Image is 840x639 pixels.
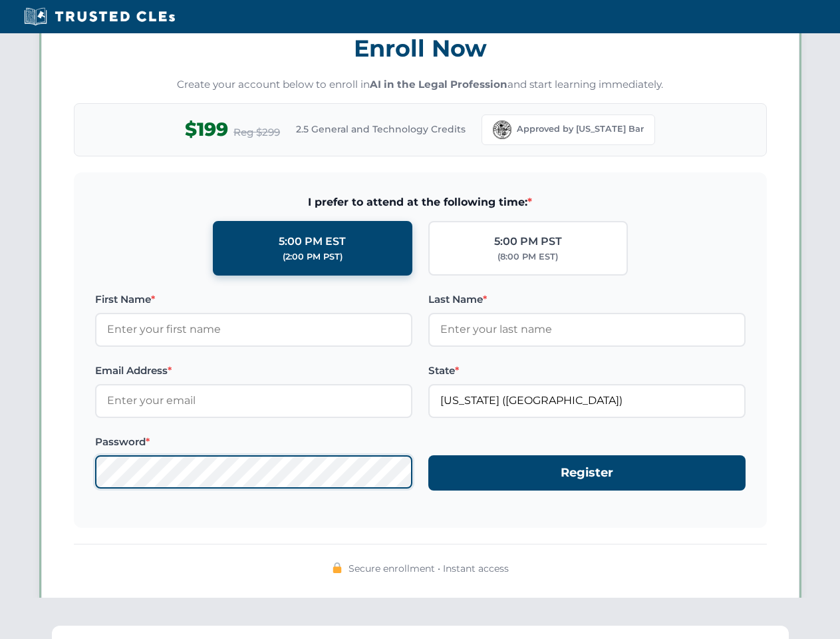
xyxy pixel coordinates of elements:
[233,124,280,140] span: Reg $299
[279,233,346,250] div: 5:00 PM EST
[428,384,746,417] input: Florida (FL)
[283,250,343,264] div: (2:00 PM PST)
[95,194,746,211] span: I prefer to attend at the following time:
[497,250,558,264] div: (8:00 PM EST)
[517,122,644,136] span: Approved by [US_STATE] Bar
[95,292,412,308] label: First Name
[428,313,746,346] input: Enter your last name
[332,562,343,573] img: 🔒
[349,561,509,576] span: Secure enrollment • Instant access
[428,455,746,491] button: Register
[95,434,412,450] label: Password
[370,78,507,91] strong: AI in the Legal Profession
[428,363,746,379] label: State
[95,313,412,346] input: Enter your first name
[296,122,466,136] span: 2.5 General and Technology Credits
[74,27,767,69] h3: Enroll Now
[494,233,562,250] div: 5:00 PM PST
[20,7,179,27] img: Trusted CLEs
[95,384,412,417] input: Enter your email
[185,114,228,144] span: $199
[493,120,511,139] img: Florida Bar
[428,292,746,308] label: Last Name
[74,77,767,93] p: Create your account below to enroll in and start learning immediately.
[95,363,412,379] label: Email Address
